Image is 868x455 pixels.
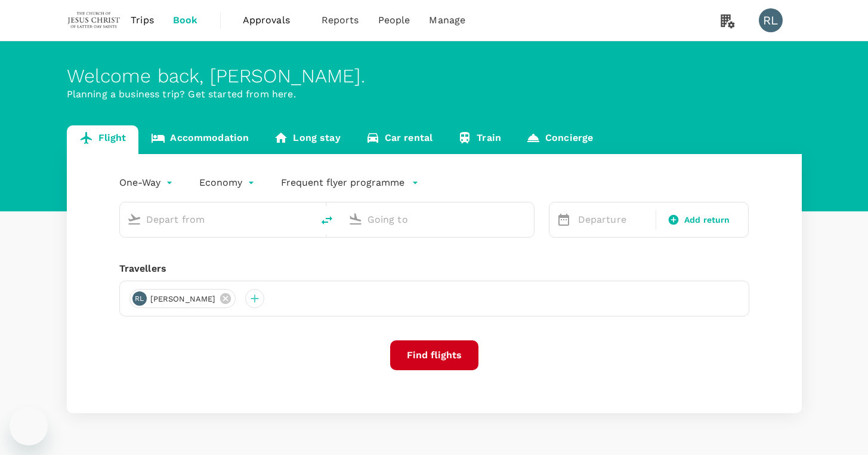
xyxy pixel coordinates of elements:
[304,218,307,220] button: Open
[143,293,223,305] span: [PERSON_NAME]
[131,13,154,27] span: Trips
[684,214,730,226] span: Add return
[67,87,802,102] p: Planning a business trip? Get started from here.
[313,206,341,235] button: delete
[353,125,446,154] a: Car rental
[759,8,783,32] div: RL
[119,262,749,276] div: Travellers
[526,218,528,220] button: Open
[10,407,48,445] iframe: Button to launch messaging window
[429,13,465,27] span: Manage
[322,13,359,27] span: Reports
[119,173,175,192] div: One-Way
[67,125,139,154] a: Flight
[129,289,236,308] div: RL[PERSON_NAME]
[281,176,404,190] p: Frequent flyer programme
[445,125,514,154] a: Train
[578,213,648,227] p: Departure
[132,291,147,306] div: RL
[390,340,478,370] button: Find flights
[378,13,410,27] span: People
[173,13,198,27] span: Book
[281,176,419,190] button: Frequent flyer programme
[138,125,261,154] a: Accommodation
[67,65,802,87] div: Welcome back , [PERSON_NAME] .
[261,125,353,154] a: Long stay
[67,7,122,33] img: The Malaysian Church of Jesus Christ of Latter-day Saints
[243,13,302,27] span: Approvals
[199,173,257,192] div: Economy
[514,125,606,154] a: Concierge
[367,210,509,229] input: Going to
[146,210,288,229] input: Depart from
